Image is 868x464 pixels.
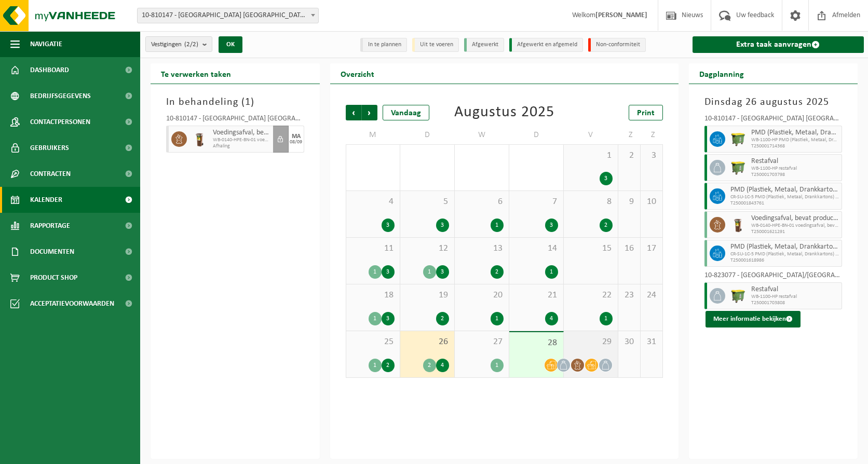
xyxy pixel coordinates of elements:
[460,290,504,301] span: 20
[30,265,77,291] span: Product Shop
[751,129,839,137] span: PMD (Plastiek, Metaal, Drankkartons) (bedrijven)
[491,359,504,372] div: 1
[637,109,655,117] span: Print
[751,172,839,178] span: T250001703798
[730,288,746,304] img: WB-1100-HPE-GN-50
[436,359,449,372] div: 4
[346,126,400,144] td: M
[30,31,62,57] span: Navigatie
[138,8,318,23] span: 10-810147 - VAN DER VALK HOTEL ANTWERPEN NV - BORGERHOUT
[545,265,558,279] div: 1
[491,265,504,279] div: 2
[514,337,558,349] span: 28
[351,196,395,208] span: 4
[618,126,641,144] td: Z
[369,359,382,372] div: 1
[730,186,839,194] span: PMD (Plastiek, Metaal, Drankkartons) (bedrijven)
[629,105,663,120] a: Print
[351,336,395,348] span: 25
[730,243,839,251] span: PMD (Plastiek, Metaal, Drankkartons) (bedrijven)
[166,94,304,110] h3: In behandeling ( )
[588,38,646,52] li: Non-conformiteit
[704,94,843,110] h3: Dinsdag 26 augustus 2025
[423,359,436,372] div: 2
[514,196,558,208] span: 7
[623,336,635,348] span: 30
[30,187,62,213] span: Kalender
[460,243,504,254] span: 13
[292,133,301,140] div: MA
[646,290,657,301] span: 24
[623,150,635,161] span: 2
[454,105,554,120] div: Augustus 2025
[192,131,208,147] img: WB-0140-HPE-BN-06
[751,300,839,306] span: T250001703808
[30,135,69,161] span: Gebruikers
[693,36,864,53] a: Extra taak aanvragen
[213,129,270,137] span: Voedingsafval, bevat producten van dierlijke oorsprong, onverpakt, categorie 3
[360,38,407,52] li: In te plannen
[564,126,618,144] td: V
[623,243,635,254] span: 16
[751,143,839,149] span: T250001714368
[623,290,635,301] span: 23
[569,336,613,348] span: 29
[569,150,613,161] span: 1
[730,251,839,257] span: CR-SU-1C-5 PMD (Plastiek, Metaal, Drankkartons) (bedrijven)
[646,243,657,254] span: 17
[166,115,304,126] div: 10-810147 - [GEOGRAPHIC_DATA] [GEOGRAPHIC_DATA] - [GEOGRAPHIC_DATA]
[346,105,361,120] span: Vorige
[569,290,613,301] span: 22
[491,219,504,232] div: 1
[436,219,449,232] div: 3
[600,219,613,232] div: 2
[383,105,429,120] div: Vandaag
[213,143,270,149] span: Afhaling
[545,312,558,325] div: 4
[646,196,657,208] span: 10
[290,140,302,145] div: 08/09
[730,131,746,147] img: WB-1100-HPE-GN-50
[464,38,504,52] li: Afgewerkt
[623,196,635,208] span: 9
[460,336,504,348] span: 27
[751,166,839,172] span: WB-1100-HP restafval
[455,126,509,144] td: W
[751,285,839,294] span: Restafval
[145,36,212,52] button: Vestigingen(2/2)
[245,97,251,107] span: 1
[30,161,71,187] span: Contracten
[491,312,504,325] div: 1
[405,336,449,348] span: 26
[706,311,801,327] button: Meer informatie bekijken
[362,105,377,120] span: Volgende
[30,57,69,83] span: Dashboard
[369,265,382,279] div: 1
[330,63,385,84] h2: Overzicht
[184,41,198,48] count: (2/2)
[514,243,558,254] span: 14
[514,290,558,301] span: 21
[412,38,459,52] li: Uit te voeren
[704,115,843,126] div: 10-810147 - [GEOGRAPHIC_DATA] [GEOGRAPHIC_DATA] - [GEOGRAPHIC_DATA]
[30,213,70,239] span: Rapportage
[30,239,74,265] span: Documenten
[30,109,90,135] span: Contactpersonen
[569,243,613,254] span: 15
[569,196,613,208] span: 8
[405,243,449,254] span: 12
[646,336,657,348] span: 31
[730,160,746,175] img: WB-1100-HPE-GN-50
[351,243,395,254] span: 11
[382,359,395,372] div: 2
[751,157,839,166] span: Restafval
[730,217,746,233] img: WB-0140-HPE-BN-06
[751,229,839,235] span: T250001621291
[213,137,270,143] span: WB-0140-HPE-BN-01 voedingsafval, bevat prod van dierl oorspr
[730,257,839,264] span: T250001618986
[595,11,647,19] strong: [PERSON_NAME]
[369,312,382,325] div: 1
[382,219,395,232] div: 3
[545,219,558,232] div: 3
[30,291,114,317] span: Acceptatievoorwaarden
